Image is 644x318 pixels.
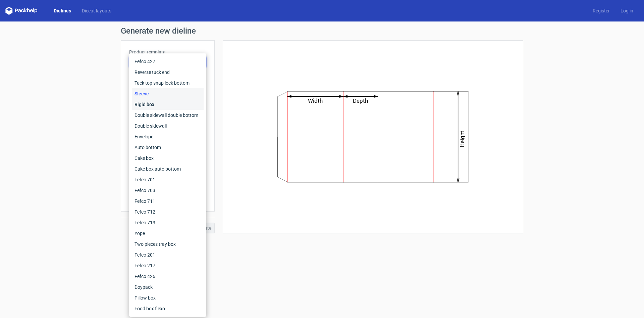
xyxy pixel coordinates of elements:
h1: Generate new dieline [121,27,523,35]
div: Fefco 217 [132,260,204,271]
div: Double sidewall double bottom [132,110,204,121]
text: Height [459,131,466,147]
div: Pillow box [132,292,204,303]
a: Register [587,7,615,14]
div: Double sidewall [132,121,204,131]
div: Auto bottom [132,142,204,153]
div: Cake box auto bottom [132,164,204,174]
div: Fefco 201 [132,249,204,260]
div: Envelope [132,131,204,142]
div: Cake box [132,153,204,164]
div: Food box flexo [132,303,204,314]
div: Tuck top snap lock bottom [132,78,204,88]
a: Diecut layouts [76,7,117,14]
label: Product template [129,49,206,55]
div: Sleeve [132,88,204,99]
a: Log in [615,7,639,14]
text: Depth [353,97,368,104]
div: Fefco 701 [132,174,204,185]
text: Width [308,97,323,104]
div: Fefco 427 [132,56,204,67]
div: Two pieces tray box [132,239,204,249]
div: Fefco 713 [132,217,204,228]
a: Dielines [48,7,76,14]
div: Fefco 703 [132,185,204,196]
div: Fefco 426 [132,271,204,282]
div: Fefco 712 [132,207,204,217]
div: Reverse tuck end [132,67,204,78]
div: Rigid box [132,99,204,110]
div: Yope [132,228,204,239]
div: Fefco 711 [132,196,204,207]
div: Doypack [132,282,204,292]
